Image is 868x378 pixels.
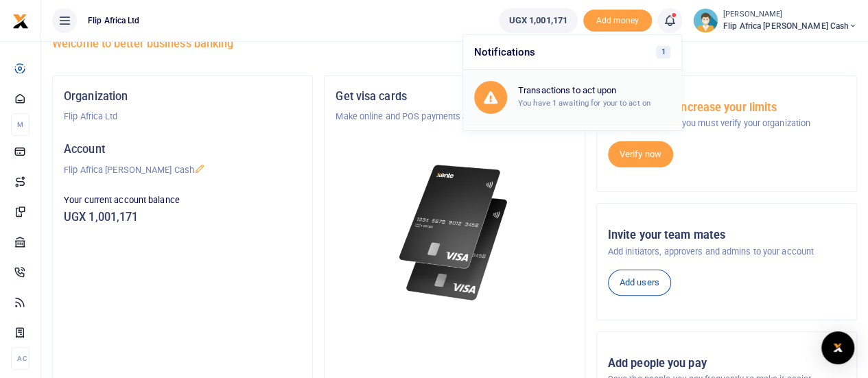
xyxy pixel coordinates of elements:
[518,85,670,96] h6: Transactions to act upon
[64,143,301,156] h5: Account
[693,8,857,33] a: profile-user [PERSON_NAME] Flip Africa [PERSON_NAME] Cash
[608,117,845,130] p: To fully use Xente, you must verify your organization
[12,13,29,29] img: logo-small
[509,14,567,27] span: UGX 1,001,171
[463,70,681,125] a: Transactions to act upon You have 1 awaiting for your to act on
[608,101,845,115] h5: Verify now to increase your limits
[11,347,30,370] li: Ac
[583,10,652,32] li: Toup your wallet
[656,46,670,58] span: 1
[336,110,573,123] p: Make online and POS payments anywhere with VISA
[64,163,301,177] p: Flip Africa [PERSON_NAME] Cash
[583,10,652,32] span: Add money
[12,15,29,25] a: logo-small logo-large logo-large
[52,37,857,51] h5: Welcome to better business banking
[64,90,301,104] h5: Organization
[463,35,681,70] h6: Notifications
[608,357,845,370] h5: Add people you pay
[608,141,673,167] a: Verify now
[583,14,652,25] a: Add money
[608,270,671,296] a: Add users
[608,245,845,259] p: Add initiators, approvers and admins to your account
[499,8,578,33] a: UGX 1,001,171
[64,193,301,207] p: Your current account balance
[518,98,650,108] small: You have 1 awaiting for your to act on
[821,331,854,364] div: Open Intercom Messenger
[64,110,301,123] p: Flip Africa Ltd
[493,8,583,33] li: Wallet ballance
[723,20,857,32] span: Flip Africa [PERSON_NAME] Cash
[723,9,857,21] small: [PERSON_NAME]
[608,228,845,242] h5: Invite your team mates
[336,90,573,104] h5: Get visa cards
[693,8,718,33] img: profile-user
[82,14,145,27] span: Flip Africa Ltd
[11,113,30,136] li: M
[64,211,301,224] h5: UGX 1,001,171
[395,156,514,309] img: xente-_physical_cards.png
